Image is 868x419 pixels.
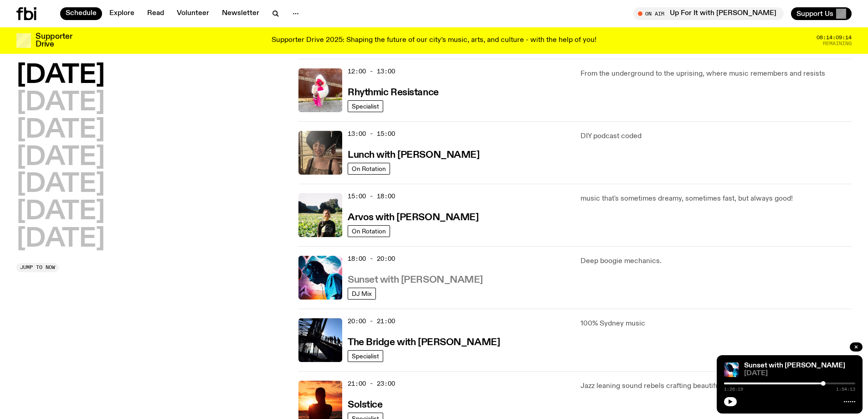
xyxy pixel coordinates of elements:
[817,35,852,40] span: 08:14:09:14
[298,193,342,237] img: Bri is smiling and wearing a black t-shirt. She is standing in front of a lush, green field. Ther...
[16,227,105,252] button: [DATE]
[16,263,59,272] button: Jump to now
[348,67,395,76] span: 12:00 - 13:00
[348,317,395,326] span: 20:00 - 21:00
[823,41,852,46] span: Remaining
[16,63,105,88] button: [DATE]
[348,192,395,201] span: 15:00 - 18:00
[744,370,855,377] span: [DATE]
[298,68,342,112] img: Attu crouches on gravel in front of a brown wall. They are wearing a white fur coat with a hood, ...
[580,318,852,329] p: 100% Sydney music
[348,149,479,160] a: Lunch with [PERSON_NAME]
[744,362,845,369] a: Sunset with [PERSON_NAME]
[348,288,376,300] a: DJ Mix
[60,7,102,20] a: Schedule
[580,381,852,392] p: Jazz leaning sound rebels crafting beautifully intricate dreamscapes.
[580,256,852,267] p: Deep boogie mechanics.
[580,131,852,142] p: DIY podcast coded
[348,100,383,112] a: Specialist
[348,129,395,138] span: 13:00 - 15:00
[104,7,140,20] a: Explore
[171,7,215,20] a: Volunteer
[791,7,852,20] button: Support Us
[352,228,386,234] span: On Rotation
[348,379,395,388] span: 21:00 - 23:00
[348,150,479,160] h3: Lunch with [PERSON_NAME]
[142,7,169,20] a: Read
[348,398,382,410] a: Solstice
[348,211,478,222] a: Arvos with [PERSON_NAME]
[298,256,342,300] img: Simon Caldwell stands side on, looking downwards. He has headphones on. Behind him is a brightly ...
[796,10,833,18] span: Support Us
[580,68,852,79] p: From the underground to the uprising, where music remembers and resists
[348,274,483,285] a: Sunset with [PERSON_NAME]
[348,163,390,175] a: On Rotation
[348,213,478,222] h3: Arvos with [PERSON_NAME]
[724,387,743,392] span: 1:26:19
[348,86,439,98] a: Rhythmic Resistance
[36,33,72,48] h3: Supporter Drive
[352,165,386,172] span: On Rotation
[16,145,105,171] button: [DATE]
[16,199,105,225] button: [DATE]
[348,336,500,347] a: The Bridge with [PERSON_NAME]
[633,7,784,20] button: On AirUp For It with [PERSON_NAME]
[724,362,739,377] img: Simon Caldwell stands side on, looking downwards. He has headphones on. Behind him is a brightly ...
[20,265,55,270] span: Jump to now
[272,36,596,45] p: Supporter Drive 2025: Shaping the future of our city’s music, arts, and culture - with the help o...
[16,172,105,197] button: [DATE]
[348,338,500,347] h3: The Bridge with [PERSON_NAME]
[580,193,852,204] p: music that's sometimes dreamy, sometimes fast, but always good!
[216,7,265,20] a: Newsletter
[348,275,483,285] h3: Sunset with [PERSON_NAME]
[16,90,105,116] button: [DATE]
[348,88,439,98] h3: Rhythmic Resistance
[298,318,342,362] img: People climb Sydney's Harbour Bridge
[348,350,383,362] a: Specialist
[16,118,105,143] button: [DATE]
[352,290,372,297] span: DJ Mix
[352,103,379,109] span: Specialist
[348,254,395,263] span: 18:00 - 20:00
[348,400,382,410] h3: Solstice
[348,225,390,237] a: On Rotation
[836,387,855,392] span: 1:54:13
[352,352,379,359] span: Specialist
